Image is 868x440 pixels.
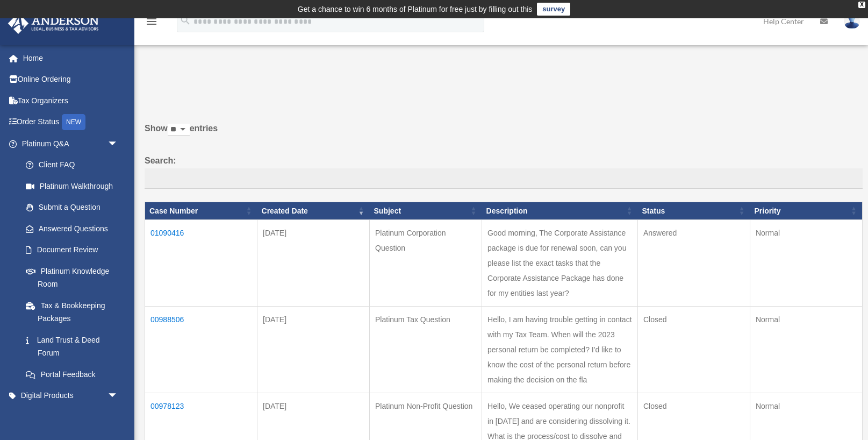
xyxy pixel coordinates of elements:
[107,385,129,407] span: arrow_drop_down
[750,307,862,393] td: Normal
[637,220,750,307] td: Answered
[5,13,102,34] img: Anderson Advisors Platinum Portal
[257,202,370,220] th: Created Date: activate to sort column ascending
[8,133,129,154] a: Platinum Q&Aarrow_drop_down
[257,307,370,393] td: [DATE]
[168,124,190,136] select: Showentries
[637,307,750,393] td: Closed
[15,218,124,239] a: Answered Questions
[15,154,129,176] a: Client FAQ
[8,90,134,111] a: Tax Organizers
[8,47,134,69] a: Home
[370,202,482,220] th: Subject: activate to sort column ascending
[482,220,638,307] td: Good morning, The Corporate Assistance package is due for renewal soon, can you please list the e...
[298,3,533,16] div: Get a chance to win 6 months of Platinum for free just by filling out this
[637,202,750,220] th: Status: activate to sort column ascending
[145,202,257,220] th: Case Number: activate to sort column ascending
[15,364,129,385] a: Portal Feedback
[145,220,257,307] td: 01090416
[750,202,862,220] th: Priority: activate to sort column ascending
[62,114,85,130] div: NEW
[537,3,570,16] a: survey
[15,197,129,218] a: Submit a Question
[145,307,257,393] td: 00988506
[482,202,638,220] th: Description: activate to sort column ascending
[107,133,129,155] span: arrow_drop_down
[15,329,129,364] a: Land Trust & Deed Forum
[858,2,865,8] div: close
[370,307,482,393] td: Platinum Tax Question
[145,19,158,28] a: menu
[257,220,370,307] td: [DATE]
[15,260,129,295] a: Platinum Knowledge Room
[15,295,129,329] a: Tax & Bookkeeping Packages
[145,15,158,28] i: menu
[145,121,863,147] label: Show entries
[8,69,134,90] a: Online Ordering
[750,220,862,307] td: Normal
[145,153,863,189] label: Search:
[15,175,129,197] a: Platinum Walkthrough
[370,220,482,307] td: Platinum Corporation Question
[844,13,860,29] img: User Pic
[145,168,863,189] input: Search:
[8,385,134,407] a: Digital Productsarrow_drop_down
[180,15,191,26] i: search
[15,239,129,261] a: Document Review
[482,307,638,393] td: Hello, I am having trouble getting in contact with my Tax Team. When will the 2023 personal retur...
[8,111,134,133] a: Order StatusNEW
